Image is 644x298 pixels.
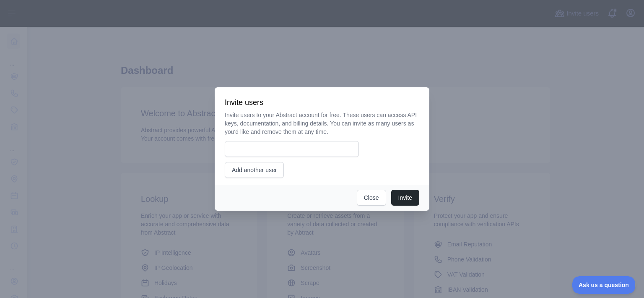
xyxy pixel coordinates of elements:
[572,276,636,294] iframe: Help Scout Beacon - Open
[391,190,419,206] button: Invite
[357,190,386,206] button: Close
[225,97,419,107] h3: Invite users
[225,162,284,178] button: Add another user
[225,111,419,136] p: Invite users to your Abstract account for free. These users can access API keys, documentation, a...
